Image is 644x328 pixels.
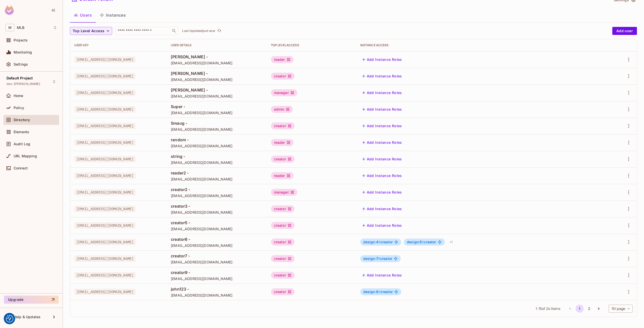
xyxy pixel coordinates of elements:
button: Top Level Access [70,27,112,35]
nav: pagination navigation [565,305,603,313]
span: [EMAIL_ADDRESS][DOMAIN_NAME] [74,239,136,245]
div: + 1 [447,238,455,246]
button: Add Instance Roles [360,138,404,147]
span: Click to refresh data [215,28,222,34]
span: Settings [14,62,28,66]
span: [EMAIL_ADDRESS][DOMAIN_NAME] [74,156,136,162]
button: Add user [612,27,637,35]
span: [PERSON_NAME] - [171,71,263,76]
div: admin [271,106,293,113]
div: creator [271,122,295,129]
button: Users [70,9,96,21]
span: [EMAIL_ADDRESS][DOMAIN_NAME] [74,123,136,129]
div: Top Level Access [271,43,352,47]
span: [EMAIL_ADDRESS][DOMAIN_NAME] [171,177,263,181]
span: [EMAIL_ADDRESS][DOMAIN_NAME] [171,243,263,248]
span: [EMAIL_ADDRESS][DOMAIN_NAME] [74,272,136,278]
span: creator [407,240,436,244]
span: Workspace: MLB [17,26,24,30]
button: Add Instance Roles [360,105,404,113]
div: creator [271,272,295,279]
div: reader [271,56,294,63]
div: creator [271,73,295,80]
span: [EMAIL_ADDRESS][DOMAIN_NAME] [74,106,136,113]
button: Add Instance Roles [360,155,404,163]
span: Audit Log [14,142,30,146]
span: [PERSON_NAME] - [171,87,263,93]
span: [PERSON_NAME] - [171,54,263,60]
span: string - [171,154,263,159]
button: Upgrade [4,296,59,304]
span: [EMAIL_ADDRESS][DOMAIN_NAME] [74,189,136,196]
div: 15 / page [609,305,633,313]
span: [EMAIL_ADDRESS][DOMAIN_NAME] [74,56,136,63]
span: [EMAIL_ADDRESS][DOMAIN_NAME] [74,89,136,96]
span: [EMAIL_ADDRESS][DOMAIN_NAME] [171,94,263,99]
span: [EMAIL_ADDRESS][DOMAIN_NAME] [171,293,263,298]
span: [EMAIL_ADDRESS][DOMAIN_NAME] [74,222,136,229]
span: creator5 - [171,220,263,225]
div: creator [271,288,295,295]
button: Go to next page [595,305,603,313]
div: creator [271,205,295,212]
span: dev-[PERSON_NAME] [7,82,41,86]
span: # [378,256,380,261]
p: Last Updated just now [182,29,215,33]
span: design:5 [407,240,424,244]
button: Add Instance Roles [360,172,404,180]
span: [EMAIL_ADDRESS][DOMAIN_NAME] [74,172,136,179]
span: Monitoring [14,50,32,54]
span: reader2 - [171,170,263,176]
div: reader [271,172,294,179]
button: Consent Preferences [6,315,13,322]
span: Super - [171,104,263,109]
button: Add Instance Roles [360,122,404,130]
span: john123 - [171,286,263,292]
button: page 1 [576,305,584,313]
span: [EMAIL_ADDRESS][DOMAIN_NAME] [171,160,263,165]
span: creator3 - [171,203,263,209]
span: [EMAIL_ADDRESS][DOMAIN_NAME] [171,110,263,115]
div: manager [271,89,297,96]
span: # [422,240,424,244]
span: creator [363,290,393,294]
img: Revisit consent button [6,315,13,322]
span: [EMAIL_ADDRESS][DOMAIN_NAME] [171,127,263,132]
span: Help & Updates [14,315,41,319]
div: creator [271,255,295,262]
span: Default Project [7,76,33,80]
span: [EMAIL_ADDRESS][DOMAIN_NAME] [74,289,136,295]
div: creator [271,222,295,229]
span: Connect [14,166,28,170]
span: random - [171,137,263,143]
img: SReyMgAAAABJRU5ErkJggg== [5,6,14,15]
span: Policy [14,106,24,110]
button: Add Instance Roles [360,72,404,80]
div: manager [271,189,297,196]
span: # [378,240,381,244]
span: design:4 [363,240,381,244]
button: refresh [216,28,222,34]
span: creator6 - [171,237,263,242]
span: creator9 - [171,270,263,275]
span: # [378,290,381,294]
span: [EMAIL_ADDRESS][DOMAIN_NAME] [171,193,263,198]
span: design:8 [363,290,381,294]
div: creator [271,156,295,163]
button: Instances [96,9,130,21]
span: [EMAIL_ADDRESS][DOMAIN_NAME] [74,206,136,212]
span: M [6,24,14,31]
button: Add Instance Roles [360,56,404,64]
span: URL Mapping [14,154,37,158]
span: [EMAIL_ADDRESS][DOMAIN_NAME] [171,210,263,215]
span: creator [363,257,392,261]
button: Add Instance Roles [360,89,404,97]
span: Projects [14,38,28,42]
span: creator7 - [171,253,263,259]
div: reader [271,139,294,146]
div: User Key [74,43,163,47]
span: creator [363,240,393,244]
span: Home [14,94,23,98]
span: [EMAIL_ADDRESS][DOMAIN_NAME] [171,77,263,82]
span: [EMAIL_ADDRESS][DOMAIN_NAME] [74,73,136,79]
